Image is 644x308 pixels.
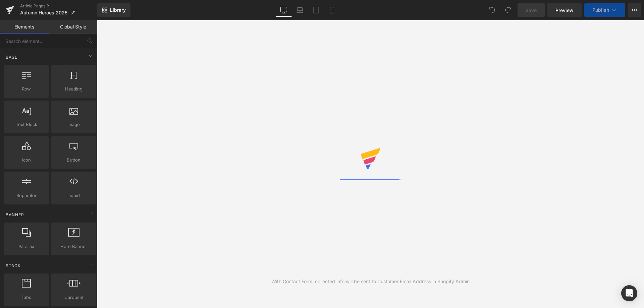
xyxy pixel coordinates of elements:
span: Publish [592,7,609,13]
a: Mobile [324,3,340,17]
span: Base [5,54,18,60]
div: With Contact Form, collected info will be sent to Customer Email Address in Shopify Admin [271,278,470,285]
a: Article Pages [20,3,97,9]
button: Redo [501,3,515,17]
span: Hero Banner [53,243,94,250]
a: Laptop [292,3,308,17]
div: Open Intercom Messenger [621,285,637,301]
span: Text Block [6,121,47,128]
span: Carousel [53,294,94,301]
span: Tabs [6,294,47,301]
a: Global Style [49,20,97,34]
span: Save [526,7,537,14]
button: Undo [485,3,499,17]
span: Stack [5,262,21,269]
span: Parallax [6,243,47,250]
a: New Library [97,3,130,17]
span: Banner [5,211,25,218]
span: Image [53,121,94,128]
span: Heading [53,85,94,93]
a: Tablet [308,3,324,17]
span: Button [53,157,94,164]
button: Publish [584,3,625,17]
button: More [628,3,641,17]
span: Separator [6,192,47,199]
span: Row [6,85,47,93]
span: Autumn Heroes 2025 [20,10,67,15]
span: Preview [555,7,574,14]
a: Preview [547,3,582,17]
span: Liquid [53,192,94,199]
span: Library [110,7,126,13]
span: Icon [6,157,47,164]
a: Desktop [276,3,292,17]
